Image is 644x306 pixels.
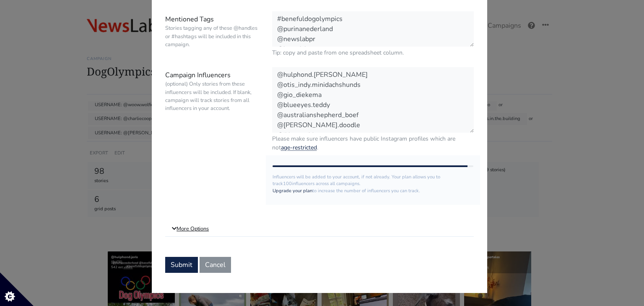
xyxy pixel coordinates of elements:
textarea: #benefuldogolympics @purinanederland @newslabpr @beneful [272,11,474,47]
small: Tip: copy and paste from one spreadsheet column. [272,48,474,57]
label: Mentioned Tags [159,11,266,57]
label: Campaign Influencers [159,67,266,152]
a: age-restricted [281,144,317,152]
textarea: @hulphond.[PERSON_NAME] @otis_indy.minidachshunds @gio_diekema @blueeyes.teddy @australianshepher... [272,67,474,133]
a: More Options [165,222,474,237]
p: to increase the number of influencers you can track. [273,188,473,195]
small: (optional) Only stories from these influencers will be included. If blank, campaign will track st... [165,80,260,112]
small: Stories tagging any of these @handles or #hashtags will be included in this campaign. [165,24,260,49]
a: Upgrade your plan [273,188,312,194]
div: Influencers will be added to your account, if not already. Your plan allows you to track influenc... [266,155,480,205]
small: Please make sure influencers have public Instagram profiles which are not . [272,134,474,152]
button: Cancel [200,257,231,273]
button: Submit [165,257,198,273]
